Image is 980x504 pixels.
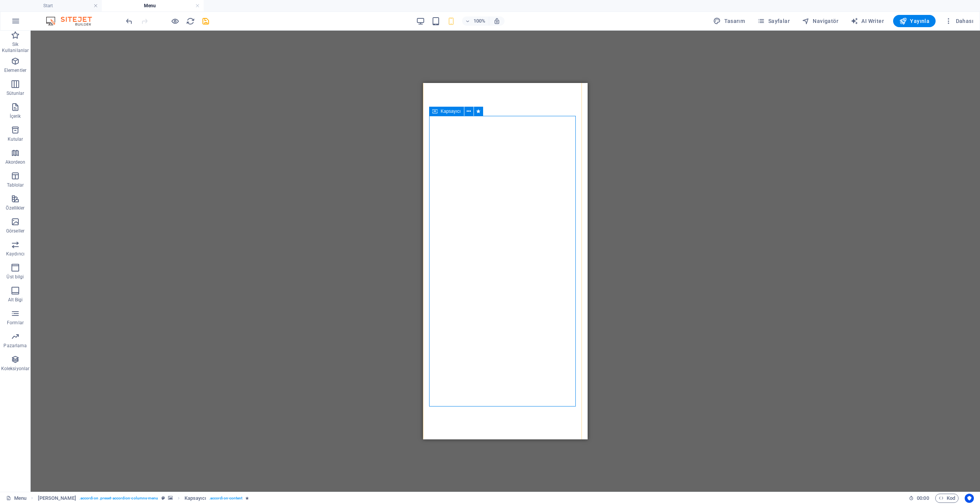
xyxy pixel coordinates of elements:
[124,16,134,26] button: undo
[757,17,790,25] span: Sayfalar
[38,494,249,503] nav: breadcrumb
[44,16,101,26] img: Editor Logo
[1,366,29,372] p: Koleksiyonlar
[4,67,26,73] p: Elementler
[922,495,923,501] span: :
[102,2,204,10] h4: Menu
[209,494,243,503] span: . accordion-content
[945,17,973,25] span: Dahası
[6,205,24,211] p: Özellikler
[893,15,936,27] button: Yayınla
[917,494,929,503] span: 00 00
[5,159,26,165] p: Akordeon
[754,15,793,27] button: Sayfalar
[493,18,500,24] i: Yeniden boyutlandırmada yakınlaştırma düzeyini seçilen cihaza uyacak şekilde otomatik olarak ayarla.
[186,17,195,26] i: Sayfayı yeniden yükleyin
[10,113,21,119] p: İçerik
[7,182,24,188] p: Tablolar
[6,228,24,234] p: Görseller
[462,16,489,26] button: 100%
[942,15,977,27] button: Dahası
[965,494,974,503] button: Usercentrics
[8,136,23,142] p: Kutular
[939,494,955,503] span: Kod
[185,494,206,503] span: Seçmek için tıkla. Düzenlemek için çift tıkla
[802,17,838,25] span: Navigatör
[441,109,461,114] span: Kapsayıcı
[474,16,486,26] h6: 100%
[899,17,929,25] span: Yayınla
[713,17,745,25] span: Tasarım
[935,494,959,503] button: Kod
[125,17,134,26] i: Geri al: Elementleri çoğalt (Ctrl+Z)
[201,17,210,26] i: Kaydet (Ctrl+S)
[6,251,24,257] p: Kaydırıcı
[186,16,195,26] button: reload
[170,16,180,26] button: Ön izleme modundan çıkıp düzenlemeye devam etmek için buraya tıklayın
[848,15,887,27] button: AI Writer
[799,15,841,27] button: Navigatör
[168,496,173,500] i: Bu element, arka plan içeriyor
[7,90,24,96] p: Sütunlar
[7,274,24,280] p: Üst bilgi
[710,15,748,27] div: Tasarım (Ctrl+Alt+Y)
[851,17,884,25] span: AI Writer
[38,494,76,503] span: Seçmek için tıkla. Düzenlemek için çift tıkla
[8,297,23,303] p: Alt Bigi
[3,343,27,349] p: Pazarlama
[7,320,24,326] p: Formlar
[245,496,249,500] i: Element bir animasyon içeriyor
[201,16,210,26] button: save
[79,494,158,503] span: . accordion .preset-accordion-columns-menu
[162,496,165,500] i: Bu element, özelleştirilebilir bir ön ayar
[909,494,929,503] h6: Oturum süresi
[6,494,26,503] a: Seçimi iptal etmek için tıkla. Sayfaları açmak için çift tıkla
[710,15,748,27] button: Tasarım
